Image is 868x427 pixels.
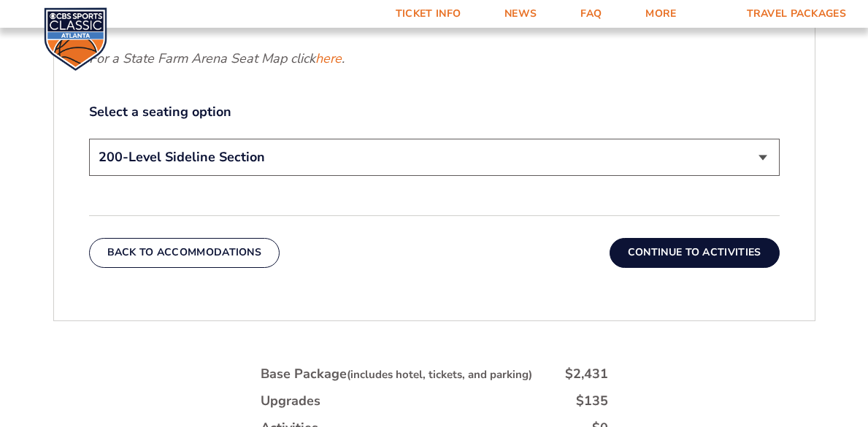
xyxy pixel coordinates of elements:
label: Select a seating option [89,103,780,121]
img: CBS Sports Classic [44,7,107,71]
em: For a State Farm Arena Seat Map click . [89,50,345,67]
a: here [315,50,342,68]
button: Continue To Activities [610,238,780,267]
small: (includes hotel, tickets, and parking) [347,367,532,382]
div: Upgrades [261,392,320,410]
div: $2,431 [565,365,608,383]
button: Back To Accommodations [89,238,280,267]
div: $135 [576,392,608,410]
div: Base Package [261,365,532,383]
